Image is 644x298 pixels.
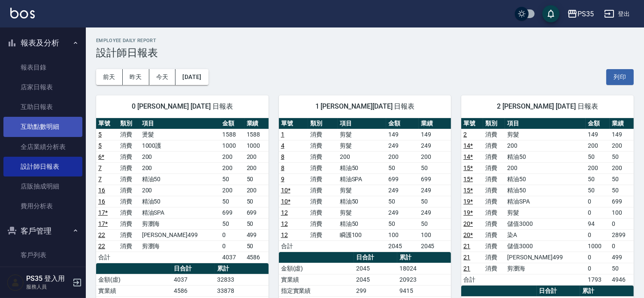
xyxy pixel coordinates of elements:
[397,285,451,296] td: 9415
[118,173,140,185] td: 消費
[586,173,610,185] td: 50
[98,243,105,249] a: 22
[281,131,284,138] a: 1
[106,102,258,111] span: 0 [PERSON_NAME] [DATE] 日報表
[483,151,505,162] td: 消費
[386,129,419,140] td: 149
[3,176,82,196] a: 店販抽成明細
[98,176,102,182] a: 7
[483,118,505,129] th: 類別
[610,252,634,263] td: 499
[118,151,140,162] td: 消費
[505,263,586,274] td: 剪瀏海
[279,118,308,129] th: 單號
[483,162,505,173] td: 消費
[505,162,586,173] td: 200
[3,58,82,77] a: 報表目錄
[419,196,451,207] td: 50
[281,153,284,160] a: 8
[610,274,634,285] td: 4946
[338,207,386,218] td: 剪髮
[386,229,419,240] td: 100
[289,102,441,111] span: 1 [PERSON_NAME][DATE] 日報表
[386,196,419,207] td: 50
[172,285,215,296] td: 4586
[10,8,35,18] img: Logo
[98,187,105,194] a: 16
[140,118,221,129] th: 項目
[586,151,610,162] td: 50
[140,207,221,218] td: 精油SPA
[461,274,483,285] td: 合計
[221,173,245,185] td: 50
[586,274,610,285] td: 1793
[221,151,245,162] td: 200
[419,229,451,240] td: 100
[610,240,634,252] td: 0
[586,196,610,207] td: 0
[338,140,386,151] td: 剪髮
[505,218,586,229] td: 儲值3000
[386,162,419,173] td: 50
[483,140,505,151] td: 消費
[308,196,338,207] td: 消費
[175,69,208,85] button: [DATE]
[483,229,505,240] td: 消費
[386,185,419,196] td: 249
[3,117,82,137] a: 互助點數明細
[281,220,288,227] a: 12
[505,129,586,140] td: 剪髮
[419,162,451,173] td: 50
[221,207,245,218] td: 699
[98,142,102,149] a: 5
[483,129,505,140] td: 消費
[215,274,269,285] td: 32833
[397,252,451,263] th: 累計
[96,274,172,285] td: 金額(虛)
[505,240,586,252] td: 儲值3000
[505,173,586,185] td: 精油50
[221,229,245,240] td: 0
[610,207,634,218] td: 100
[463,131,467,138] a: 2
[505,118,586,129] th: 項目
[338,229,386,240] td: 瞬護100
[542,5,559,22] button: save
[118,229,140,240] td: 消費
[610,229,634,240] td: 2899
[537,286,580,297] th: 日合計
[245,252,269,263] td: 4586
[281,231,288,238] a: 12
[96,118,118,129] th: 單號
[221,218,245,229] td: 50
[338,162,386,173] td: 精油50
[586,218,610,229] td: 94
[215,285,269,296] td: 33878
[338,118,386,129] th: 項目
[245,173,269,185] td: 50
[354,274,397,285] td: 2045
[96,252,118,263] td: 合計
[386,240,419,252] td: 2045
[221,162,245,173] td: 200
[118,196,140,207] td: 消費
[281,164,284,171] a: 8
[140,162,221,173] td: 200
[98,198,105,205] a: 16
[245,207,269,218] td: 699
[279,285,354,296] td: 指定實業績
[221,196,245,207] td: 50
[3,220,82,242] button: 客戶管理
[505,252,586,263] td: [PERSON_NAME]499
[397,274,451,285] td: 20923
[610,140,634,151] td: 200
[221,185,245,196] td: 200
[308,173,338,185] td: 消費
[610,162,634,173] td: 200
[586,252,610,263] td: 0
[472,102,623,111] span: 2 [PERSON_NAME] [DATE] 日報表
[221,129,245,140] td: 1588
[586,263,610,274] td: 0
[3,196,82,216] a: 費用分析表
[140,185,221,196] td: 200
